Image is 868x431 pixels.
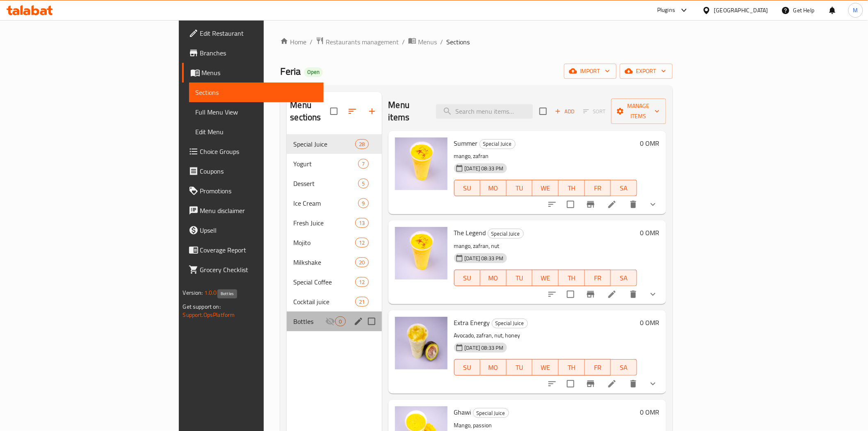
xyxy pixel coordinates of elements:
[287,174,381,193] div: Dessert5
[581,195,601,214] button: Branch-specific-item
[454,270,481,286] button: SU
[535,103,552,120] span: Select section
[189,122,324,142] a: Edit Menu
[196,127,317,137] span: Edit Menu
[182,201,324,220] a: Menu disclaimer
[624,195,643,214] button: delete
[287,252,381,272] div: Milkshake20
[585,270,611,286] button: FR
[287,131,381,335] nav: Menu sections
[588,362,608,374] span: FR
[588,272,608,284] span: FR
[355,139,368,149] div: items
[182,260,324,280] a: Grocery Checklist
[293,316,325,326] span: Bottles
[611,180,637,196] button: SA
[183,287,203,298] span: Version:
[182,161,324,181] a: Coupons
[355,238,368,248] div: items
[614,272,634,284] span: SA
[293,257,355,267] span: Milkshake
[620,64,673,79] button: export
[614,182,634,194] span: SA
[532,270,559,286] button: WE
[611,359,637,376] button: SA
[388,99,426,124] h2: Menu items
[607,289,617,299] a: Edit menu item
[293,179,358,188] div: Dessert
[480,270,507,286] button: MO
[618,101,660,122] span: Manage items
[559,359,585,376] button: TH
[189,102,324,122] a: Full Menu View
[287,213,381,233] div: Fresh Juice13
[200,48,317,58] span: Branches
[571,66,610,76] span: import
[418,37,437,47] span: Menus
[507,180,533,196] button: TU
[336,318,345,326] span: 0
[532,180,559,196] button: WE
[492,319,528,328] span: Special Juice
[611,270,637,286] button: SA
[182,43,324,63] a: Branches
[200,225,317,235] span: Upsell
[853,6,858,15] span: M
[183,309,235,320] a: Support.OpsPlatform
[356,140,368,148] span: 28
[293,238,355,248] span: Mojito
[182,63,324,83] a: Menus
[488,229,524,238] div: Special Juice
[473,408,509,418] div: Special Juice
[362,101,382,121] button: Add section
[358,198,368,208] div: items
[454,137,478,149] span: Summer
[200,265,317,275] span: Grocery Checklist
[454,241,637,251] p: mango, zafran, nut
[183,301,221,312] span: Get support on:
[287,233,381,252] div: Mojito12
[488,229,523,238] span: Special Juice
[657,5,675,15] div: Plugins
[395,317,448,369] img: Extra Energy
[408,37,437,47] a: Menus
[287,193,381,213] div: Ice Cream9
[335,316,345,326] div: items
[552,105,578,118] button: Add
[355,257,368,267] div: items
[542,374,562,394] button: sort-choices
[559,180,585,196] button: TH
[510,182,530,194] span: TU
[293,198,358,208] span: Ice Cream
[536,272,555,284] span: WE
[607,199,617,209] a: Edit menu item
[356,278,368,286] span: 12
[402,37,405,47] li: /
[559,270,585,286] button: TH
[280,37,672,47] nav: breadcrumb
[454,316,490,329] span: Extra Energy
[562,272,582,284] span: TH
[461,165,507,172] span: [DATE] 08:33 PM
[325,316,335,326] svg: Inactive section
[454,420,637,431] p: Mango, passion
[484,182,503,194] span: MO
[287,134,381,154] div: Special Juice28
[648,379,658,389] svg: Show Choices
[458,362,477,374] span: SU
[532,359,559,376] button: WE
[182,142,324,161] a: Choice Groups
[182,220,324,240] a: Upsell
[356,298,368,306] span: 21
[293,297,355,307] span: Cocktail juice
[614,362,634,374] span: SA
[461,254,507,262] span: [DATE] 08:33 PM
[640,406,660,418] h6: 0 OMR
[287,312,381,331] div: Bottles0edit
[200,186,317,196] span: Promotions
[182,23,324,43] a: Edit Restaurant
[293,159,358,169] span: Yogurt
